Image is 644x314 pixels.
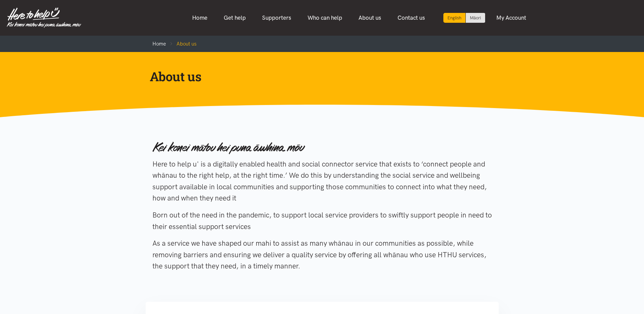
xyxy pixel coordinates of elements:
a: Home [152,41,166,47]
a: Switch to Te Reo Māori [466,13,485,23]
a: My Account [488,11,534,25]
a: Who can help [299,11,350,25]
a: Contact us [389,11,433,25]
p: Born out of the need in the pandemic, to support local service providers to swiftly support peopl... [152,209,492,232]
div: Current language [443,13,466,23]
p: Here to help u' is a digitally enabled health and social connector service that exists to ‘connec... [152,158,492,204]
a: About us [350,11,389,25]
img: Home [7,7,81,28]
h1: About us [150,68,484,85]
li: About us [166,40,197,48]
div: Language toggle [443,13,485,23]
a: Home [184,11,216,25]
a: Supporters [254,11,299,25]
a: Get help [216,11,254,25]
p: As a service we have shaped our mahi to assist as many whānau in our communities as possible, whi... [152,238,492,272]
